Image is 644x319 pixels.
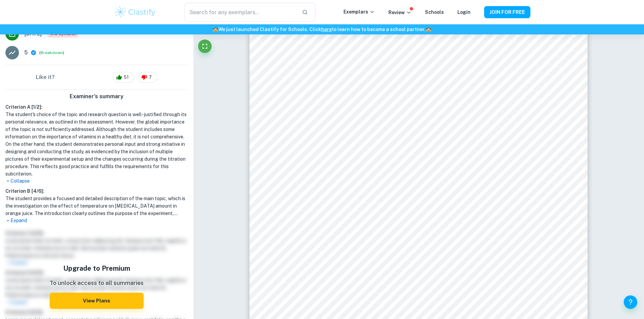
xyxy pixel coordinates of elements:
span: 🏫 [426,27,431,32]
div: 7 [138,72,158,83]
button: View Plans [50,293,144,309]
p: To unlock access to all summaries [50,279,144,288]
input: Search for any exemplars... [185,3,296,22]
p: Exemplars [343,8,375,16]
button: JOIN FOR FREE [484,6,530,18]
p: Collapse [5,178,188,185]
h6: We just launched Clastify for Schools. Click to learn how to become a school partner. [1,26,643,33]
a: here [321,27,332,32]
h6: Criterion A [ 1 / 2 ]: [5,103,188,111]
span: ( ) [39,50,64,56]
h6: Like it? [36,73,55,81]
span: 51 [120,74,133,81]
h6: Examiner's summary [3,92,191,101]
a: Login [457,9,471,15]
h1: The student provides a focused and detailed description of the main topic, which is the investiga... [5,195,188,217]
a: Schools [425,9,444,15]
p: 5 [24,49,28,57]
button: Breakdown [41,50,63,56]
h1: The student's choice of the topic and research question is well-justified through its personal re... [5,111,188,178]
p: Review [388,9,411,16]
span: 7 [145,74,156,81]
span: 🏫 [213,27,218,32]
button: Help and Feedback [624,295,637,309]
h5: Upgrade to Premium [50,263,144,273]
p: Expand [5,217,188,224]
button: Fullscreen [198,39,212,53]
div: 51 [113,72,135,83]
img: Clastify logo [114,5,157,19]
h6: Criterion B [ 4 / 6 ]: [5,187,188,195]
